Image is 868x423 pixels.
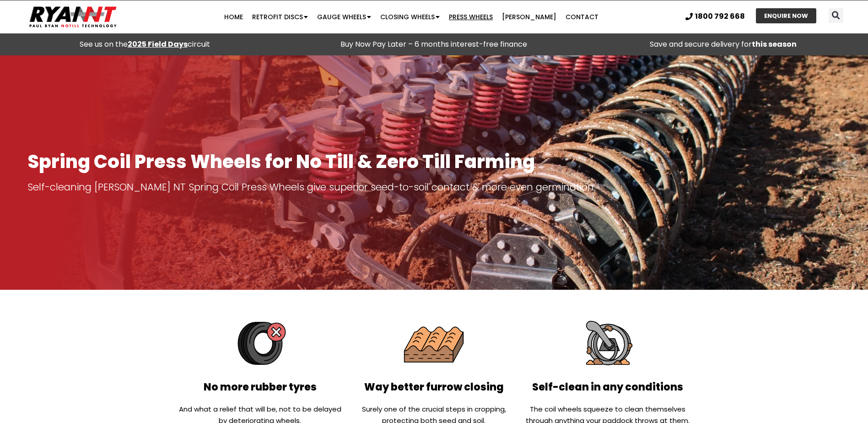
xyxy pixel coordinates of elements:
img: No more rubber tyres [227,310,293,376]
a: Contact [561,8,603,26]
h2: Way better furrow closing [351,381,516,394]
a: 1800 792 668 [685,13,745,20]
p: Self-cleaning [PERSON_NAME] NT Spring Coil Press Wheels give superior seed-to-soil contact & more... [27,181,841,194]
img: Handle the toughest conditions [575,310,641,376]
strong: this season [752,39,797,49]
span: ENQUIRE NOW [764,13,808,19]
a: Retrofit Discs [248,8,313,26]
div: Search [829,8,843,23]
a: Press Wheels [444,8,497,26]
a: Gauge Wheels [313,8,376,26]
nav: Menu [168,8,654,26]
a: Home [220,8,248,26]
img: Ryan NT logo [27,3,119,31]
p: Buy Now Pay Later – 6 months interest-free finance [294,38,574,51]
span: 1800 792 668 [695,13,745,20]
h2: Self-clean in any conditions [525,381,690,394]
p: Save and secure delivery for [583,38,863,51]
a: 2025 Field Days [128,39,188,49]
a: Closing Wheels [376,8,444,26]
img: Way better furrow closing [401,310,467,376]
a: [PERSON_NAME] [497,8,561,26]
a: ENQUIRE NOW [756,8,816,23]
h2: No more rubber tyres [178,381,343,394]
div: See us on the circuit [5,38,285,51]
h1: Spring Coil Press Wheels for No Till & Zero Till Farming [27,152,841,172]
